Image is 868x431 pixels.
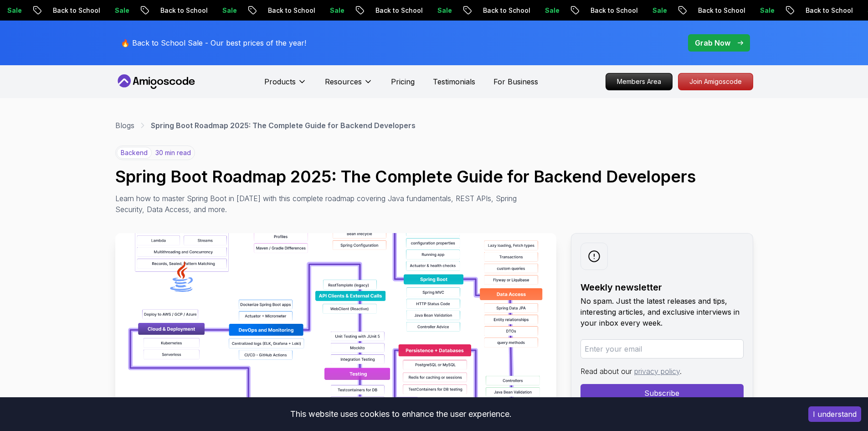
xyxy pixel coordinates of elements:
p: Back to School [358,6,420,15]
p: 30 min read [155,148,191,157]
button: Products [264,76,307,94]
button: Resources [325,76,373,94]
p: Read about our . [580,366,744,377]
p: Sale [743,6,772,15]
p: Members Area [606,73,672,90]
p: Back to School [788,6,850,15]
p: Sale [98,6,127,15]
h2: Weekly newsletter [580,281,744,294]
p: Spring Boot Roadmap 2025: The Complete Guide for Backend Developers [151,120,416,131]
p: backend [117,147,152,159]
p: Sale [420,6,449,15]
div: This website uses cookies to enhance the user experience. [7,404,795,424]
p: Back to School [466,6,528,15]
p: Sale [313,6,342,15]
p: 🔥 Back to School Sale - Our best prices of the year! [121,37,306,48]
input: Enter your email [580,339,744,358]
a: Join Amigoscode [678,73,753,90]
p: Sale [528,6,557,15]
a: privacy policy [634,367,680,376]
a: For Business [493,76,538,87]
a: Testimonials [433,76,475,87]
p: Back to School [36,6,98,15]
p: Grab Now [695,37,730,48]
p: Back to School [573,6,635,15]
h1: Spring Boot Roadmap 2025: The Complete Guide for Backend Developers [115,167,753,186]
p: Back to School [681,6,743,15]
a: Blogs [115,120,134,131]
button: Subscribe [580,384,744,402]
p: Join Amigoscode [678,73,753,90]
p: Products [264,76,296,87]
p: Back to School [143,6,205,15]
p: No spam. Just the latest releases and tips, interesting articles, and exclusive interviews in you... [580,296,744,328]
a: Pricing [391,76,415,87]
a: Members Area [606,73,673,90]
p: Resources [325,76,362,87]
p: Back to School [251,6,313,15]
p: Learn how to master Spring Boot in [DATE] with this complete roadmap covering Java fundamentals, ... [115,193,524,215]
p: Sale [635,6,664,15]
p: Sale [205,6,234,15]
button: Accept cookies [808,406,861,422]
